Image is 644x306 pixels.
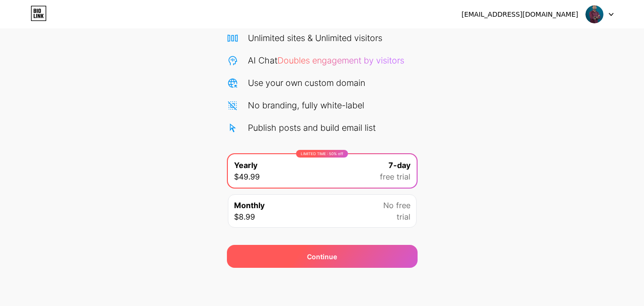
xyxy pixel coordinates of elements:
[234,171,260,182] span: $49.99
[248,99,364,112] div: No branding, fully white-label
[248,121,376,134] div: Publish posts and build email list
[585,5,603,23] img: daneilcooperr
[234,200,265,211] span: Monthly
[248,76,365,89] div: Use your own custom domain
[248,32,382,44] div: Unlimited sites & Unlimited visitors
[248,54,404,67] div: AI Chat
[388,159,410,171] span: 7-day
[296,150,348,158] div: LIMITED TIME : 50% off
[277,55,404,65] span: Doubles engagement by visitors
[380,171,410,182] span: free trial
[234,211,255,222] span: $8.99
[307,252,337,262] div: Continue
[397,211,410,222] span: trial
[461,10,578,20] div: [EMAIL_ADDRESS][DOMAIN_NAME]
[383,200,410,211] span: No free
[234,159,257,171] span: Yearly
